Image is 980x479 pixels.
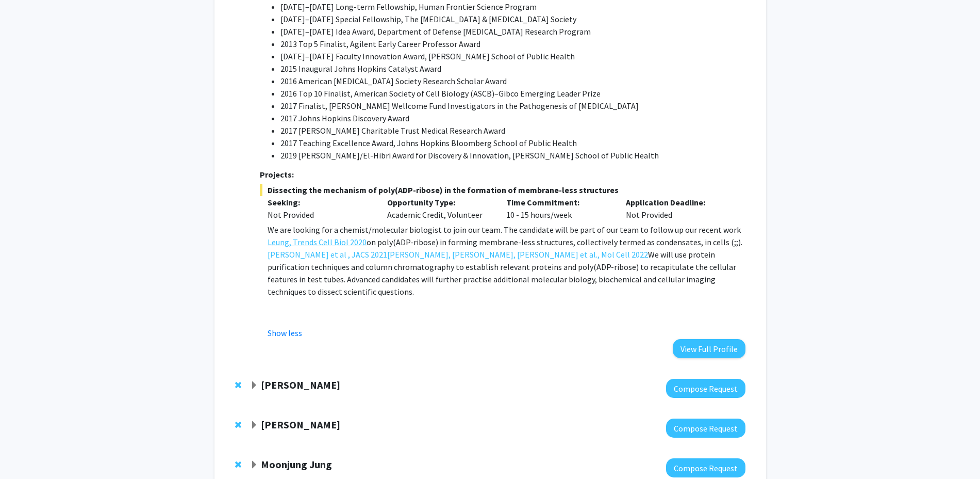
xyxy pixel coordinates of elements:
strong: [PERSON_NAME] [261,418,340,431]
span: 2017 Teaching Excellence Award, Johns Hopkins Bloomberg School of Public Health [280,138,577,148]
span: Dissecting the mechanism of poly(ADP-ribose) in the formation of membrane-less structures [260,184,745,196]
span: 2017 [PERSON_NAME] Charitable Trust Medical Research Award [280,125,505,136]
p: Opportunity Type: [387,196,491,209]
strong: [PERSON_NAME] [261,378,340,391]
span: 2017 Johns Hopkins Discovery Award [280,113,409,123]
p: Time Commitment: [506,196,610,209]
strong: Projects: [260,169,294,180]
span: 2016 Top 10 Finalist, American Society of Cell Biology (ASCB)–Gibco Emerging Leader Prize [280,88,601,99]
span: Remove Alexander Baras from bookmarks [235,381,241,389]
div: 10 - 15 hours/week [499,196,618,221]
span: [DATE]–[DATE] Special Fellowship, The [MEDICAL_DATA] & [MEDICAL_DATA] Society [280,14,576,24]
span: 2019 [PERSON_NAME]/El-Hibri Award for Discovery & Innovation, [PERSON_NAME] School of Public Health [280,150,659,161]
span: [DATE]–[DATE] Idea Award, Department of Defense [MEDICAL_DATA] Research Program [280,26,591,37]
p: We are looking for a chemist/molecular biologist to join our team. The candidate will be part of ... [268,223,745,298]
button: Compose Request to Moonjung Jung [666,458,745,477]
p: Application Deadline: [626,196,730,209]
button: View Full Profile [673,339,745,358]
span: Remove Moonjung Jung from bookmarks [235,460,241,469]
span: 2013 Top 5 Finalist, Agilent Early Career Professor Award [280,39,480,49]
button: Compose Request to Takanari Inoue [666,419,745,438]
strong: Moonjung Jung [261,458,332,471]
button: Compose Request to Alexander Baras [666,379,745,398]
div: Not Provided [618,196,738,221]
span: [DATE]–[DATE] Long-term Fellowship, Human Frontier Science Program [280,2,537,12]
span: Expand Takanari Inoue Bookmark [250,421,258,429]
span: Expand Alexander Baras Bookmark [250,381,258,390]
button: Show less [268,327,302,339]
a: [PERSON_NAME], [PERSON_NAME], [PERSON_NAME] et al., Mol Cell 2022 [387,248,648,261]
span: 2017 Finalist, [PERSON_NAME] Wellcome Fund Investigators in the Pathogenesis of [MEDICAL_DATA] [280,101,639,111]
div: Academic Credit, Volunteer [379,196,499,221]
a: [PERSON_NAME] et al , JACS 2021 [268,248,387,261]
div: Not Provided [268,209,372,221]
iframe: Chat [8,433,44,471]
p: Seeking: [268,196,372,209]
span: 2016 American [MEDICAL_DATA] Society Research Scholar Award [280,76,507,86]
span: [DATE]–[DATE] Faculty Innovation Award, [PERSON_NAME] School of Public Health [280,51,575,61]
span: 2015 Inaugural Johns Hopkins Catalyst Award [280,63,441,74]
span: Expand Moonjung Jung Bookmark [250,461,258,469]
span: Remove Takanari Inoue from bookmarks [235,421,241,429]
a: Leung, Trends Cell Biol 2020 [268,236,367,248]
